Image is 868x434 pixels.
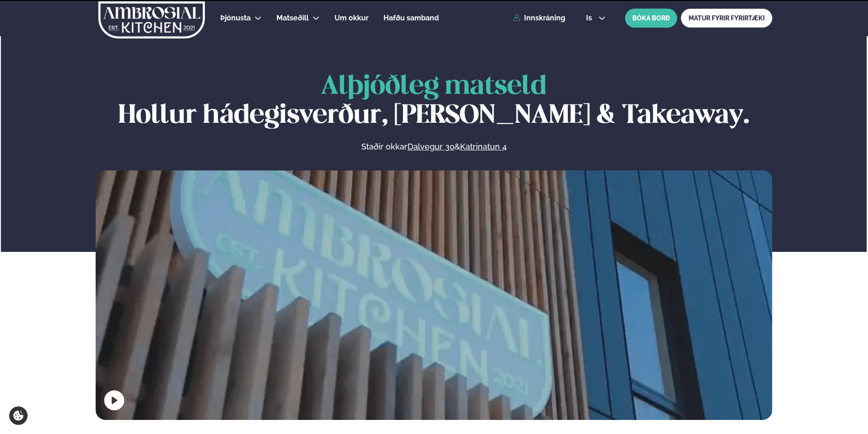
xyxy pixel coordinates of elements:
[335,13,369,24] a: Um okkur
[460,141,507,152] a: Katrinatun 4
[97,1,206,39] img: logo
[276,14,309,22] span: Matseðill
[407,141,455,152] a: Dalvegur 30
[262,141,605,152] p: Staðir okkar &
[383,14,439,22] span: Hafðu samband
[625,9,677,28] button: BÓKA BORÐ
[9,406,28,425] a: Cookie settings
[681,9,772,28] a: MATUR FYRIR FYRIRTÆKI
[579,14,613,22] button: is
[276,13,309,24] a: Matseðill
[335,14,369,22] span: Um okkur
[220,13,251,24] a: Þjónusta
[513,14,565,22] a: Innskráning
[383,13,439,24] a: Hafðu samband
[321,74,547,99] span: Alþjóðleg matseld
[586,14,595,22] span: is
[220,14,251,22] span: Þjónusta
[96,72,772,130] h1: Hollur hádegisverður, [PERSON_NAME] & Takeaway.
